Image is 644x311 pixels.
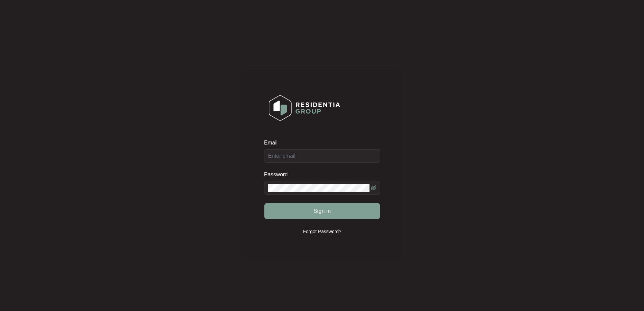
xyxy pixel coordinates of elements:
[264,171,293,178] label: Password
[264,149,380,163] input: Email
[371,185,376,191] span: eye-invisible
[268,184,369,192] input: Password
[264,91,344,125] img: Login Logo
[264,139,282,146] label: Email
[303,228,341,235] p: Forgot Password?
[264,203,380,219] button: Sign in
[313,207,331,215] span: Sign in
